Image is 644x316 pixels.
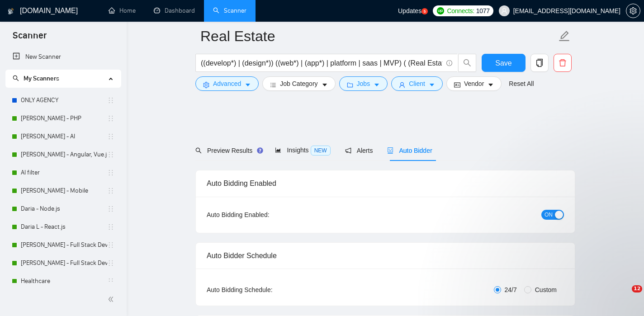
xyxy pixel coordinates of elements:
[13,48,114,66] a: New Scanner
[459,59,476,67] span: search
[446,76,502,91] button: idcardVendorcaret-down
[13,75,59,82] span: My Scanners
[21,182,107,200] a: [PERSON_NAME] - Mobile
[345,147,351,154] span: notification
[195,76,259,91] button: settingAdvancedcaret-down
[464,79,484,89] span: Vendor
[339,76,388,91] button: folderJobscaret-down
[5,109,121,127] li: Oleksii K. - PHP
[626,7,640,14] a: setting
[213,79,241,89] span: Advanced
[108,295,117,304] span: double-left
[262,76,335,91] button: barsJob Categorycaret-down
[5,48,121,66] li: New Scanner
[446,60,452,66] span: info-circle
[476,6,490,16] span: 1077
[107,187,114,194] span: holder
[357,79,370,89] span: Jobs
[387,147,393,154] span: robot
[554,54,572,72] button: delete
[545,210,553,220] span: ON
[109,7,136,14] a: homeHome
[245,81,251,88] span: caret-down
[347,81,353,88] span: folder
[501,8,507,14] span: user
[24,75,59,82] span: My Scanners
[5,91,121,109] li: ONLY AGENCY
[107,133,114,140] span: holder
[530,54,549,72] button: copy
[421,8,428,14] a: 5
[613,285,635,307] iframe: Intercom live chat
[21,218,107,236] a: Daria L - React.js
[509,79,534,89] a: Reset All
[322,81,328,88] span: caret-down
[107,97,114,104] span: holder
[207,210,326,220] div: Auto Bidding Enabled:
[391,76,443,91] button: userClientcaret-down
[311,146,331,156] span: NEW
[554,59,571,67] span: delete
[345,147,373,154] span: Alerts
[5,127,121,146] li: Oleksii K. - AI
[447,6,474,16] span: Connects:
[409,79,425,89] span: Client
[275,146,330,154] span: Insights
[5,146,121,164] li: Oleksii K. - Angular, Vue.js
[21,109,107,127] a: [PERSON_NAME] - PHP
[107,205,114,212] span: holder
[5,236,121,254] li: Andrew T. - Full Stack Developer
[424,9,426,14] text: 5
[5,29,54,48] span: Scanner
[207,243,564,269] div: Auto Bidder Schedule
[256,146,264,155] div: Tooltip anchor
[21,200,107,218] a: Daria - Node.js
[203,81,209,88] span: setting
[626,7,640,14] span: setting
[21,146,107,164] a: [PERSON_NAME] - Angular, Vue.js
[207,285,326,295] div: Auto Bidding Schedule:
[21,236,107,254] a: [PERSON_NAME] - Full Stack Developer
[5,272,121,290] li: Healthcare
[107,259,114,267] span: holder
[531,59,548,67] span: copy
[5,182,121,200] li: Andrew T. - Mobile
[21,127,107,146] a: [PERSON_NAME] - AI
[213,7,246,14] a: searchScanner
[107,115,114,122] span: holder
[107,151,114,158] span: holder
[387,147,432,154] span: Auto Bidder
[275,147,281,153] span: area-chart
[399,81,405,88] span: user
[195,147,202,154] span: search
[8,4,14,19] img: logo
[559,30,570,42] span: edit
[21,254,107,272] a: [PERSON_NAME] - Full Stack Developer
[107,223,114,231] span: holder
[482,54,526,72] button: Save
[458,54,476,72] button: search
[21,91,107,109] a: ONLY AGENCY
[154,7,195,14] a: dashboardDashboard
[280,79,317,89] span: Job Category
[398,7,421,14] span: Updates
[429,81,435,88] span: caret-down
[626,4,640,18] button: setting
[632,285,642,292] span: 12
[5,200,121,218] li: Daria - Node.js
[201,57,442,69] input: Search Freelance Jobs...
[495,57,511,69] span: Save
[107,278,114,285] span: holder
[21,164,107,182] a: AI filter
[207,170,564,196] div: Auto Bidding Enabled
[107,169,114,176] span: holder
[374,81,380,88] span: caret-down
[200,25,557,47] input: Scanner name...
[5,218,121,236] li: Daria L - React.js
[5,254,121,272] li: Alexander G. - Full Stack Developer
[21,272,107,290] a: Healthcare
[195,147,260,154] span: Preview Results
[454,81,460,88] span: idcard
[107,241,114,249] span: holder
[5,164,121,182] li: AI filter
